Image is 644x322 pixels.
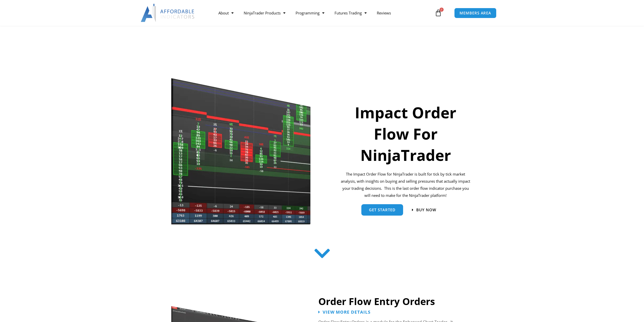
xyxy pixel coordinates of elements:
[340,171,471,199] p: The Impact Order Flow for NinjaTrader is built for tick by tick market analysis, with insights on...
[440,8,444,12] span: 0
[318,310,370,314] a: View More Details
[427,6,449,20] a: 0
[239,7,290,19] a: NinjaTrader Products
[361,204,403,216] a: get started
[213,7,239,19] a: About
[323,310,370,314] span: View More Details
[213,7,433,19] nav: Menu
[412,208,436,212] a: Buy now
[171,77,311,227] img: Orderflow | Affordable Indicators – NinjaTrader
[340,102,471,166] h1: Impact Order Flow For NinjaTrader
[318,295,478,308] h2: Order Flow Entry Orders
[372,7,396,19] a: Reviews
[416,208,436,212] span: Buy now
[290,7,329,19] a: Programming
[141,4,195,22] img: LogoAI | Affordable Indicators – NinjaTrader
[329,7,372,19] a: Futures Trading
[369,208,396,212] span: get started
[454,8,496,18] a: MEMBERS AREA
[460,11,491,15] span: MEMBERS AREA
